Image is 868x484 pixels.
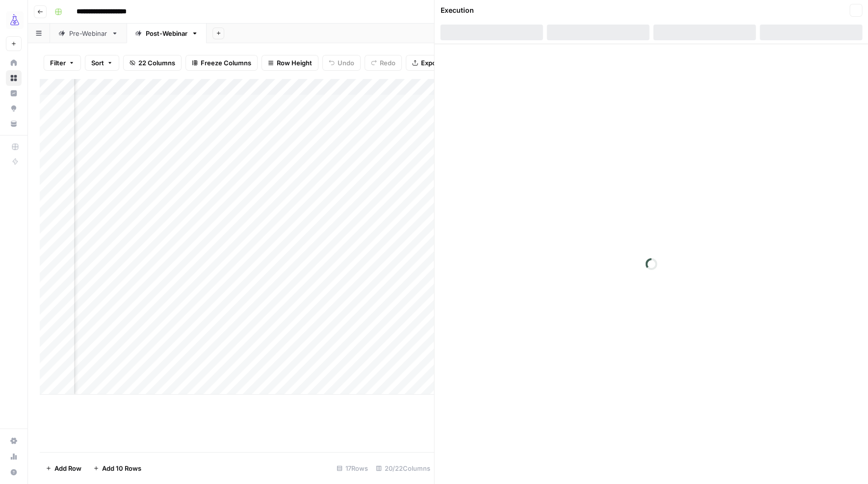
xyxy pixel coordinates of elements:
[6,11,24,29] img: AirOps Growth Logo
[406,55,462,71] button: Export CSV
[50,58,66,68] span: Filter
[69,28,107,38] div: Pre-Webinar
[6,449,22,464] a: Usage
[333,460,372,476] div: 17 Rows
[380,58,395,68] span: Redo
[262,55,318,71] button: Row Height
[6,101,22,116] a: Opportunities
[441,5,474,15] div: Execution
[6,433,22,449] a: Settings
[123,55,182,71] button: 22 Columns
[6,8,22,32] button: Workspace: AirOps Growth
[6,464,22,480] button: Help + Support
[138,58,175,68] span: 22 Columns
[421,58,456,68] span: Export CSV
[54,463,81,473] span: Add Row
[338,58,354,68] span: Undo
[85,55,119,71] button: Sort
[6,70,22,86] a: Browse
[6,116,22,132] a: Your Data
[322,55,361,71] button: Undo
[127,24,207,43] a: Post-Webinar
[185,55,258,71] button: Freeze Columns
[365,55,402,71] button: Redo
[50,24,127,43] a: Pre-Webinar
[146,28,187,38] div: Post-Webinar
[87,460,147,476] button: Add 10 Rows
[102,463,141,473] span: Add 10 Rows
[91,58,104,68] span: Sort
[40,460,87,476] button: Add Row
[6,55,22,71] a: Home
[201,58,251,68] span: Freeze Columns
[6,85,22,101] a: Insights
[277,58,312,68] span: Row Height
[372,460,434,476] div: 20/22 Columns
[44,55,81,71] button: Filter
